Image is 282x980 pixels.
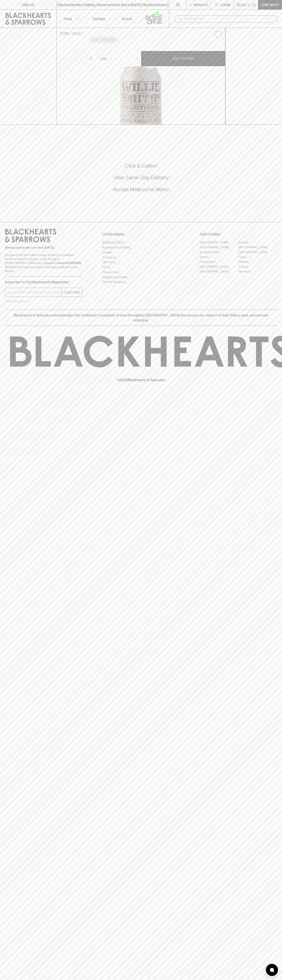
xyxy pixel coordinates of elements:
h5: Across Melbourne Metro [5,186,277,193]
strong: Liquor License #32064953 [44,261,81,265]
a: Business & Bulk Gifting [102,245,180,250]
p: Wishlist [194,2,209,7]
p: Sibling owned and run since [DATE] [5,246,82,250]
p: $0.00 [237,2,246,7]
img: 51495.png [57,41,225,125]
a: Fitzroy [238,254,277,259]
p: Can [100,56,107,61]
a: Privacy Policy [102,270,180,275]
input: e.g. jane@blackheartsandsparrows.com.au [8,289,62,296]
p: Shop [64,16,72,21]
p: OUR STORES [200,232,277,237]
a: Bottle Drop FAQ's [102,240,180,245]
p: It is against the law to sell or supply alcohol to, or to obtain alcohol on behalf of a person un... [5,253,82,273]
a: Thornbury [238,269,277,274]
button: Shop [57,10,85,28]
button: Add to wishlist [91,38,117,42]
a: Terms & Conditions [102,280,180,285]
a: Prahran [238,264,277,269]
h5: Click & Collect [5,163,277,169]
p: SUBSCRIBE [63,290,80,295]
p: Tastings [92,16,105,21]
a: Tastings [85,10,113,28]
div: Call to action block [5,146,277,214]
p: Stores [122,16,132,21]
p: Login [220,2,230,7]
a: Braddon [238,240,277,245]
a: Elwood [200,254,238,259]
a: SHOP [72,32,81,35]
p: OTHER AREAS [102,232,180,237]
p: We will never spam you [5,299,82,303]
a: [GEOGRAPHIC_DATA] [238,245,277,250]
a: [GEOGRAPHIC_DATA] [200,264,238,269]
a: Fitzroy North [200,259,238,264]
div: Can [99,54,141,63]
a: Careers [102,250,180,255]
a: Contact Us [102,255,180,260]
button: ADD TO CART [141,51,225,66]
p: FIND US [22,2,34,7]
input: Try "Pinot noir" [184,16,274,22]
p: Blackhearts & Sparrows acknowledges the traditional Custodians of land throughout [GEOGRAPHIC_DAT... [8,313,274,322]
p: Checkout [261,2,279,7]
p: Subscribe to The Blackhearts Newsletter [5,280,82,285]
button: Add to wishlist [212,29,224,40]
a: [GEOGRAPHIC_DATA] [238,250,277,254]
a: Brunswick West [200,250,238,254]
a: FAQ's [102,265,180,270]
a: HOME [60,32,69,35]
a: Geelong [238,259,277,264]
p: 0 [253,4,255,6]
a: [GEOGRAPHIC_DATA] [200,240,238,245]
a: [GEOGRAPHIC_DATA] [200,245,238,250]
a: Stores [113,10,141,28]
a: [GEOGRAPHIC_DATA] [200,269,238,274]
a: Shipping Information [102,275,180,279]
button: SUBSCRIBE [62,288,82,297]
a: Gift Cards [102,260,180,265]
p: ADD TO CART [173,56,194,61]
img: bubble-icon [270,968,274,972]
h5: Uber Same-Day Delivery [5,174,277,181]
